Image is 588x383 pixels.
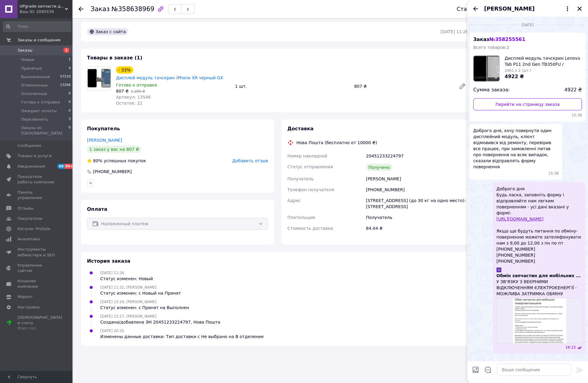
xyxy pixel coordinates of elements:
div: 807 ₴ [352,82,454,90]
img: Обмін запчастин для мобільних ... [496,298,583,344]
div: Prom топ [18,326,62,331]
time: [DATE] 11:26 [441,29,468,34]
div: [PHONE_NUMBER] [92,169,132,175]
span: 15:38 28.08.2025 [548,171,559,176]
span: Плательщик [288,215,316,220]
span: Инструменты вебмастера и SEO [18,247,56,258]
span: 4922 ₴ [505,74,524,79]
span: Телефон получателя [288,187,334,192]
span: Всего товаров: 2 [473,45,509,50]
span: Готовы к отправке [21,100,60,105]
span: Показатели работы компании [18,174,56,185]
span: 0 [69,100,71,105]
span: 57219 [60,74,71,80]
span: Отзывы [18,206,34,211]
span: У ЗВ'ЯЗКУ З ВЕЄРНИМИ ВІДКЛЮЧЕННЯМ ЄЛЕКТРОЄЕНЕРГІЇ - МОЖЛИВА ЗАТРИМКА ОБМІНУ ТОВАРІВ. ПРОСИМО ВІДН... [496,279,582,297]
span: Стоимость доставки [288,226,333,231]
span: 80% [93,158,102,163]
span: Новые [21,57,34,62]
span: Панель управления [18,190,56,201]
span: Номер накладной [288,154,327,158]
span: №358638969 [111,5,154,13]
img: Дисплей модуль тачскрин iPhone XR черный GX [87,69,111,88]
div: Статус изменен: Новый [100,276,153,282]
span: Принятые [21,66,42,71]
span: 99+ [64,164,74,169]
span: № 358255561 [489,36,525,42]
span: Заказ [473,36,525,42]
button: Открыть шаблоны ответов [484,366,492,374]
span: Отмененные [21,83,47,88]
div: [STREET_ADDRESS] (до 30 кг на одно место): [STREET_ADDRESS] [365,195,470,212]
span: 13268 [60,83,71,88]
div: Нова Пошта (бесплатно от 10000 ₴) [295,140,379,146]
span: 4922 ₴ [564,87,582,93]
span: История заказа [87,258,130,264]
span: Сообщения [18,143,41,148]
button: [PERSON_NAME] [484,5,571,13]
span: [DEMOGRAPHIC_DATA] и счета [18,315,62,331]
span: 0 [69,125,71,136]
span: Доброго дня Будь ласка, заповніть форму і відправляйте нам легким поверненням - усі дані вказані ... [496,186,582,264]
div: - 33% [116,66,133,74]
span: 807 ₴ [116,89,129,93]
span: 0 [69,108,71,114]
span: 2461 x 2 (шт.) [505,68,531,73]
a: [URL][DOMAIN_NAME] [496,217,544,221]
span: 3 [69,117,71,122]
span: Дисплей модуль тачскрин Lenovo Tab P11 2nd Gen TB350FU / TB350XU чорний оригінал [505,55,582,67]
div: Получено [366,164,392,171]
div: Статус изменен: с Новый на Принят [100,290,181,296]
span: Аналитика [18,236,40,242]
span: Артикул: 13546 [116,95,151,100]
span: 16:15 28.08.2025 [565,345,576,350]
a: [PERSON_NAME] [87,138,122,143]
a: Перейти на страницу заказа [473,98,582,110]
div: успешных покупок [87,158,146,164]
span: Товары в заказе (1) [87,55,142,61]
div: 1 заказ у вас на 807 ₴ [87,146,141,153]
span: [DATE] 13:16, [PERSON_NAME] [100,300,156,304]
div: Статус заказа [457,6,497,12]
span: Адрес [288,198,301,203]
span: Маркет [18,294,33,299]
div: 20451233224797 [365,150,470,161]
span: Заказы [18,48,32,53]
span: Заказы и сообщения [18,37,60,43]
span: Готово к отправке [116,83,157,87]
span: [DATE] 20:32 [100,329,124,333]
span: Управление сайтом [18,263,56,274]
div: [PHONE_NUMBER] [365,184,470,195]
span: Уведомления [18,164,45,169]
a: Дисплей модуль тачскрин iPhone XR черный GX [116,75,223,80]
span: 4 [69,66,71,71]
div: 84.04 ₴ [365,223,470,234]
div: Ваш ID: 2095539 [20,9,72,14]
span: Доброго дня, хочу повернути один дисплейний модуль, клієнт відмовився від ремонту, перевірив все ... [473,128,559,170]
span: 68 [57,164,64,169]
span: Доставка [288,126,314,131]
div: Получатель [365,212,470,223]
span: Добавить отзыв [232,158,268,163]
span: Заказы из [GEOGRAPHIC_DATA] [21,125,69,136]
div: Вернуться назад [79,6,83,12]
span: 1 205 ₴ [131,89,145,93]
span: [DATE] 13:17, [PERSON_NAME] [100,314,156,318]
span: Ожидает оплаты [21,108,57,114]
span: Настройки [18,305,40,310]
span: Сумма заказа: [473,87,510,93]
div: Изменены данные доставки: Тип доставки с Не выбрано на В отделение [100,334,264,340]
a: Редактировать [456,80,468,92]
span: Остаток: 22 [116,101,143,106]
span: Заказ [91,5,110,13]
span: 1 [69,57,71,62]
div: 28.08.2025 [470,22,586,28]
div: [PERSON_NAME] [365,173,470,184]
span: Перезвонить [21,117,48,122]
span: Покупатели [18,216,42,221]
span: [PERSON_NAME] [484,5,535,13]
span: Оплаченные [21,91,47,97]
div: Статус изменен: с Принят на Выполнен [100,305,189,311]
img: 4597602184_w1000_h1000_displej-modul-tachskrin.jpg [474,55,500,81]
button: Назад [472,5,479,12]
